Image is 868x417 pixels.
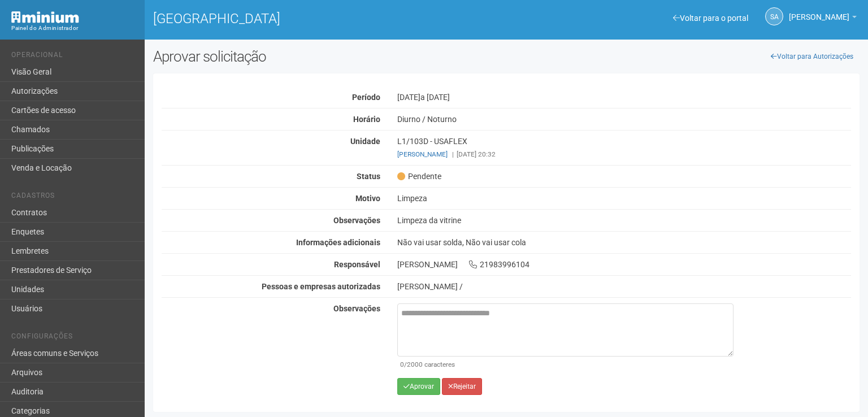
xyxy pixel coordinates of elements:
[389,136,860,159] div: L1/103D - USAFLEX
[11,23,136,33] div: Painel do Administrador
[389,114,860,124] div: Diurno / Noturno
[11,11,79,23] img: Minium
[153,48,498,65] h2: Aprovar solicitação
[789,2,849,21] span: Silvio Anjos
[11,192,136,203] li: Cadastros
[296,238,380,247] strong: Informações adicionais
[397,281,851,292] div: [PERSON_NAME] /
[333,304,380,313] strong: Observações
[789,14,857,23] a: [PERSON_NAME]
[397,149,851,159] div: [DATE] 20:32
[350,137,380,146] strong: Unidade
[452,150,454,158] span: |
[389,237,860,247] div: Não vai usar solda, Não vai usar cola
[400,359,731,370] div: /2000 caracteres
[673,14,748,23] a: Voltar para o portal
[397,150,448,158] a: [PERSON_NAME]
[262,282,380,291] strong: Pessoas e empresas autorizadas
[765,7,783,25] a: SA
[355,194,380,203] strong: Motivo
[389,92,860,102] div: [DATE]
[153,11,498,26] h1: [GEOGRAPHIC_DATA]
[389,259,860,270] div: [PERSON_NAME] 21983996104
[353,115,380,124] strong: Horário
[357,172,380,181] strong: Status
[442,378,482,395] button: Rejeitar
[397,171,441,181] span: Pendente
[334,260,380,269] strong: Responsável
[765,48,860,65] a: Voltar para Autorizações
[333,216,380,225] strong: Observações
[11,51,136,63] li: Operacional
[389,215,860,225] div: Limpeza da vitrine
[400,360,404,368] span: 0
[389,193,860,203] div: Limpeza
[420,93,450,102] span: a [DATE]
[11,332,136,344] li: Configurações
[352,93,380,102] strong: Período
[397,378,440,395] button: Aprovar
